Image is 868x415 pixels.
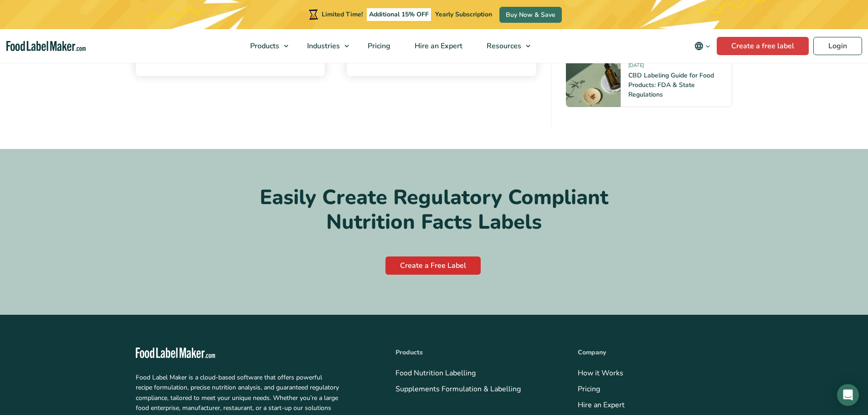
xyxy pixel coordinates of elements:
span: Products [247,41,280,51]
span: Industries [304,41,341,51]
a: Food Nutrition Labelling [395,368,476,378]
div: Open Intercom Messenger [837,384,859,406]
p: Company [578,348,733,358]
img: Food Label Maker - white [136,348,215,358]
span: Limited Time! [322,10,363,19]
a: Food Label Maker homepage [136,348,368,358]
a: Create a free label [717,37,809,55]
a: Supplements Formulation & Labelling [395,384,521,394]
a: Food Label Maker homepage [6,41,86,51]
a: Industries [295,29,354,63]
span: Additional 15% OFF [367,8,431,21]
p: Products [395,348,550,358]
a: Buy Now & Save [499,7,562,23]
a: Resources [475,29,535,63]
span: Hire an Expert [412,41,463,51]
span: [DATE] [628,62,644,72]
span: Yearly Subscription [435,10,492,19]
span: Pricing [365,41,391,51]
a: How it Works [578,368,623,378]
a: Pricing [356,29,401,63]
a: Login [813,37,862,55]
a: CBD Labeling Guide for Food Products: FDA & State Regulations [628,71,714,99]
a: Create a Free Label [385,256,481,275]
button: Change language [688,37,717,55]
a: Hire an Expert [578,400,625,410]
a: Pricing [578,384,600,394]
p: Easily Create Regulatory Compliant Nutrition Facts Labels [150,185,718,235]
a: Hire an Expert [403,29,473,63]
span: Resources [484,41,522,51]
a: Products [238,29,293,63]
